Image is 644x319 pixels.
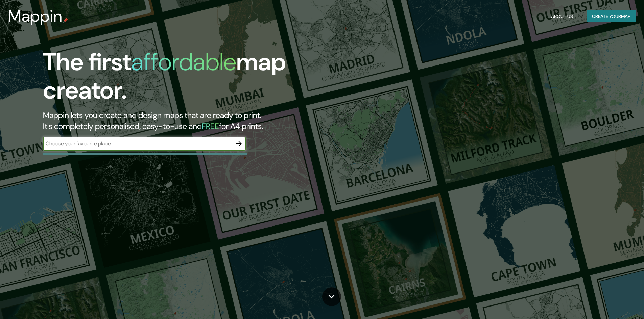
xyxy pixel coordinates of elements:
h3: Mappin [8,7,63,26]
button: About Us [548,10,576,23]
h1: affordable [131,46,236,78]
img: mappin-pin [63,18,68,23]
h2: Mappin lets you create and design maps that are ready to print. It's completely personalised, eas... [43,110,365,132]
button: Create yourmap [587,10,636,23]
h5: FREE [202,121,219,131]
input: Choose your favourite place [43,140,232,148]
h1: The first map creator. [43,48,365,110]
